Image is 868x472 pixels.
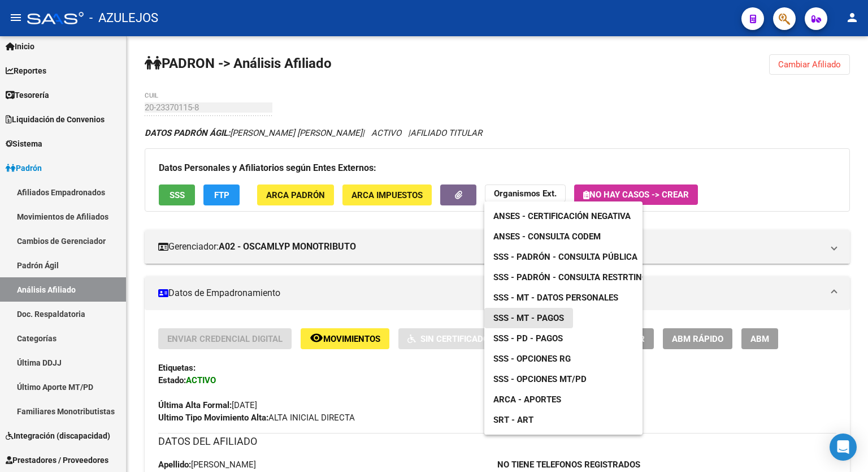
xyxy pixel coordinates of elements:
span: SSS - Opciones RG [493,354,571,364]
span: SSS - PD - Pagos [493,333,563,344]
div: Open Intercom Messenger [830,434,857,461]
span: ANSES - Certificación Negativa [493,211,631,221]
span: SSS - Padrón - Consulta Pública [493,252,637,262]
span: SSS - Opciones MT/PD [493,374,587,384]
a: SSS - MT - Pagos [484,308,573,328]
span: ANSES - Consulta CODEM [493,231,601,242]
a: SSS - Padrón - Consulta Restrtingida [484,267,670,288]
a: ANSES - Certificación Negativa [484,206,640,226]
span: SRT - ART [493,415,533,425]
a: SSS - Padrón - Consulta Pública [484,247,646,267]
a: SSS - Opciones MT/PD [484,369,596,389]
a: SSS - PD - Pagos [484,328,572,349]
a: ARCA - Aportes [484,389,570,410]
span: ARCA - Aportes [493,394,561,405]
a: SRT - ART [484,410,643,430]
a: SSS - Opciones RG [484,349,580,369]
a: ANSES - Consulta CODEM [484,226,610,247]
a: SSS - MT - Datos Personales [484,288,627,308]
span: SSS - MT - Pagos [493,313,564,323]
span: SSS - Padrón - Consulta Restrtingida [493,272,661,282]
span: SSS - MT - Datos Personales [493,293,618,303]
